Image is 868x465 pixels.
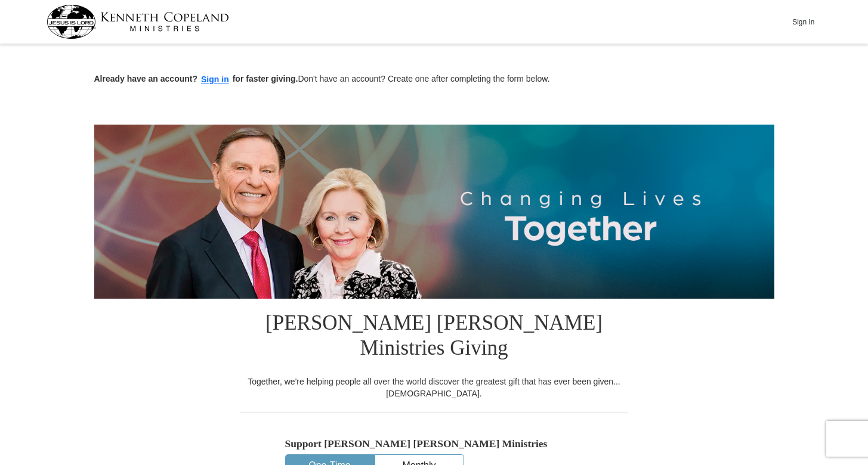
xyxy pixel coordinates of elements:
[285,438,583,450] h5: Support [PERSON_NAME] [PERSON_NAME] Ministries
[47,5,229,39] img: kcm-header-logo.svg
[94,74,298,83] strong: Already have an account? for faster giving.
[786,13,821,31] button: Sign In
[94,73,774,86] p: Don't have an account? Create one after completing the form below.
[197,73,233,86] button: Sign in
[240,299,628,376] h1: [PERSON_NAME] [PERSON_NAME] Ministries Giving
[240,376,628,399] div: Together, we're helping people all over the world discover the greatest gift that has ever been g...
